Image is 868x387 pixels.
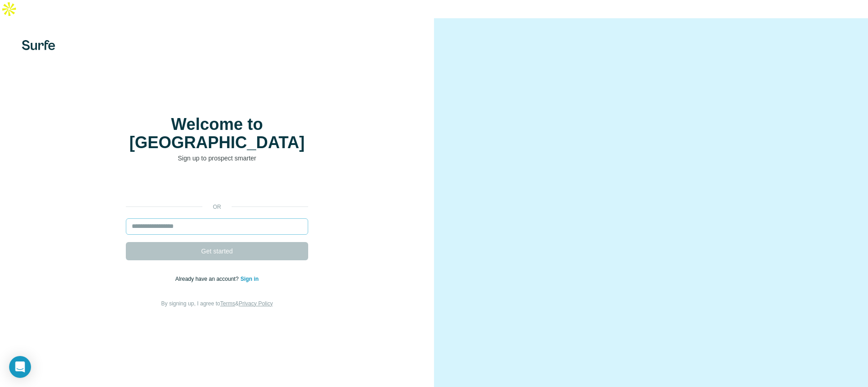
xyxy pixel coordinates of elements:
p: Sign up to prospect smarter [126,154,308,163]
a: Privacy Policy [239,300,273,307]
a: Terms [220,300,235,307]
div: Open Intercom Messenger [9,356,31,378]
span: Already have an account? [176,276,241,282]
span: By signing up, I agree to & [161,300,273,307]
h1: Welcome to [GEOGRAPHIC_DATA] [126,115,308,152]
a: Sign in [240,276,258,282]
img: Surfe's logo [22,40,55,50]
p: or [202,203,232,211]
iframe: Sign in with Google Button [121,176,313,196]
